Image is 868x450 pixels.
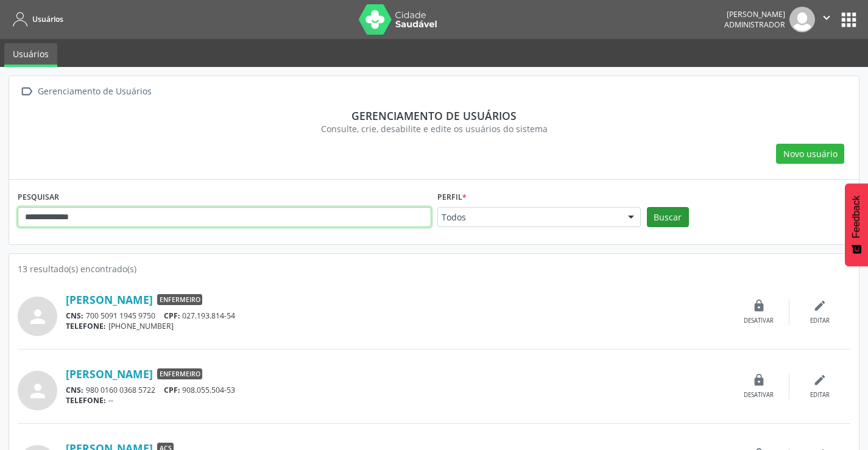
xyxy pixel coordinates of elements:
[820,11,833,24] i: 
[26,109,842,122] div: Gerenciamento de usuários
[164,311,180,321] span: CPF:
[26,122,842,135] div: Consulte, crie, desabilite e edite os usuários do sistema
[813,373,827,387] i: edit
[66,311,83,321] span: CNS:
[157,294,202,305] span: Enfermeiro
[647,207,689,228] button: Buscar
[724,9,785,19] div: [PERSON_NAME]
[724,19,785,30] span: Administrador
[66,395,106,406] span: TELEFONE:
[442,211,616,223] span: Todos
[157,368,202,379] span: Enfermeiro
[776,144,844,164] button: Novo usuário
[845,183,868,266] button: Feedback - Mostrar pesquisa
[66,385,729,395] div: 980 0160 0368 5722 908.055.504-53
[810,391,830,399] div: Editar
[851,195,862,238] span: Feedback
[744,391,774,399] div: Desativar
[66,321,106,331] span: TELEFONE:
[815,7,838,32] button: 
[18,83,153,100] a:  Gerenciamento de Usuários
[752,373,766,387] i: lock
[813,299,827,312] i: edit
[18,262,850,275] div: 13 resultado(s) encontrado(s)
[437,188,467,207] label: Perfil
[27,306,49,328] i: person
[164,385,180,395] span: CPF:
[66,367,153,381] a: [PERSON_NAME]
[4,43,57,67] a: Usuários
[744,317,774,325] div: Desativar
[66,293,153,306] a: [PERSON_NAME]
[27,380,49,402] i: person
[66,385,83,395] span: CNS:
[18,188,59,207] label: PESQUISAR
[838,9,859,30] button: apps
[783,147,838,160] span: Novo usuário
[752,299,766,312] i: lock
[789,7,815,32] img: img
[66,311,729,321] div: 700 5091 1945 9750 027.193.814-54
[9,9,63,29] a: Usuários
[66,395,729,406] div: --
[32,14,63,24] span: Usuários
[35,83,153,100] div: Gerenciamento de Usuários
[18,83,35,100] i: 
[66,321,729,331] div: [PHONE_NUMBER]
[810,317,830,325] div: Editar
